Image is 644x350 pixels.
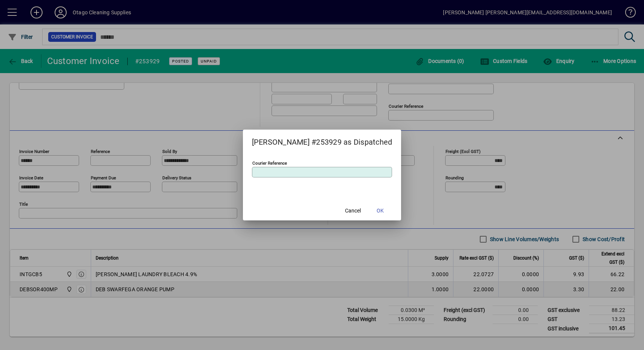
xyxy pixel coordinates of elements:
h2: [PERSON_NAME] #253929 as Dispatched [243,130,401,151]
span: OK [377,207,384,215]
mat-label: Courier Reference [252,160,287,166]
span: Cancel [345,207,361,215]
button: Cancel [341,204,365,217]
button: OK [368,204,392,217]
